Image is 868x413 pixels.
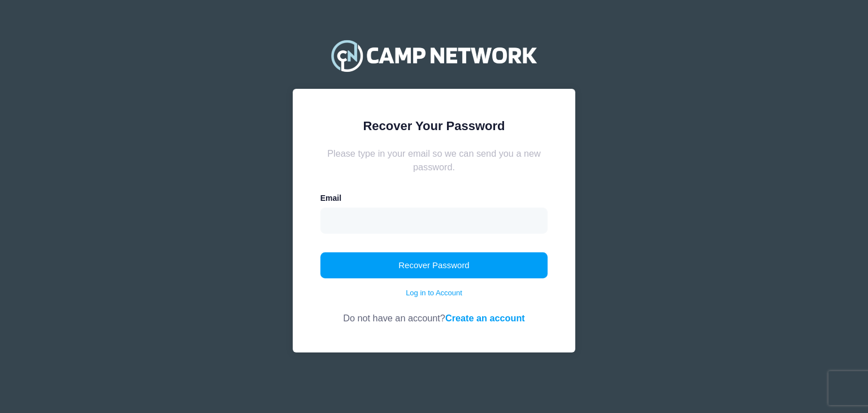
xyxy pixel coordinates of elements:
label: Email [320,192,341,204]
img: Camp Network [326,33,542,78]
div: Recover Your Password [320,117,548,135]
div: Do not have an account? [320,298,548,325]
a: Create an account [445,313,525,323]
div: Please type in your email so we can send you a new password. [320,147,548,174]
button: Recover Password [320,252,548,278]
a: Log in to Account [406,287,462,299]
